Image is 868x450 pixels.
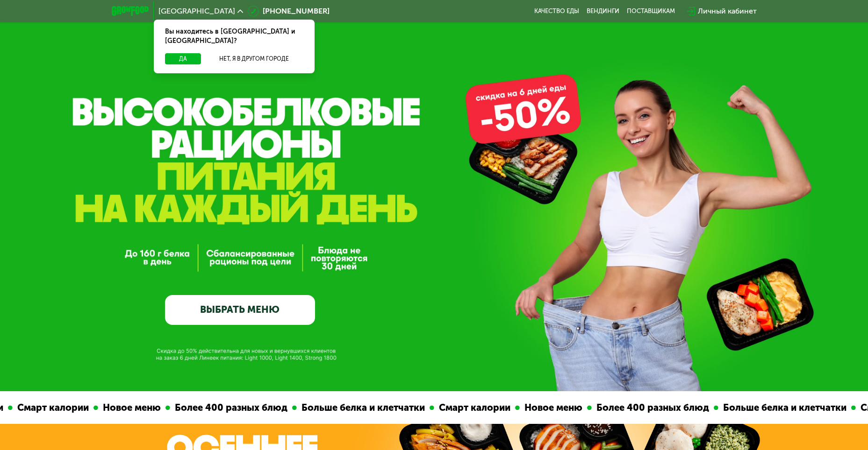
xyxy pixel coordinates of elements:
a: [PHONE_NUMBER] [248,6,330,17]
a: Вендинги [587,7,619,15]
div: Новое меню [519,401,586,415]
a: Качество еды [534,7,579,15]
div: Больше белка и клетчатки [717,401,850,415]
div: Новое меню [97,401,165,415]
div: Более 400 разных блюд [169,401,291,415]
div: Более 400 разных блюд [591,401,713,415]
button: Нет, я в другом городе [205,53,303,64]
div: Вы находитесь в [GEOGRAPHIC_DATA] и [GEOGRAPHIC_DATA]? [154,20,315,53]
span: [GEOGRAPHIC_DATA] [158,7,235,15]
div: Больше белка и клетчатки [296,401,429,415]
div: Смарт калории [12,401,93,415]
div: Личный кабинет [698,6,757,17]
div: Смарт калории [433,401,514,415]
button: Да [165,53,201,64]
a: ВЫБРАТЬ МЕНЮ [165,295,315,325]
div: поставщикам [627,7,675,15]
